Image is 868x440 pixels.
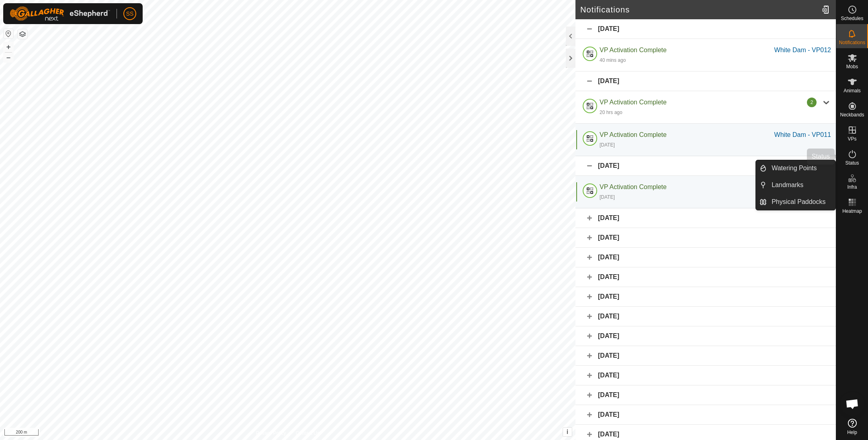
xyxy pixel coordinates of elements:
[10,6,110,21] img: Gallagher Logo
[774,45,831,55] div: White Dam - VP012
[845,161,859,165] span: Status
[567,428,568,435] span: i
[296,430,319,437] a: Contact Us
[772,180,803,190] span: Landmarks
[847,430,857,435] span: Help
[836,416,868,438] a: Help
[840,392,864,416] div: Open chat
[126,10,134,18] span: SS
[575,71,836,91] div: [DATE]
[841,16,863,21] span: Schedules
[839,40,865,45] span: Notifications
[756,177,835,193] li: Landmarks
[767,194,835,210] a: Physical Paddocks
[772,163,817,173] span: Watering Points
[575,208,836,228] div: [DATE]
[600,47,667,53] span: VP Activation Complete
[840,112,864,117] span: Neckbands
[842,209,862,214] span: Heatmap
[4,53,13,62] button: –
[600,183,667,190] span: VP Activation Complete
[600,57,626,64] div: 40 mins ago
[600,131,667,138] span: VP Activation Complete
[848,136,856,141] span: VPs
[756,160,835,176] li: Watering Points
[575,19,836,39] div: [DATE]
[756,194,835,210] li: Physical Paddocks
[767,160,835,176] a: Watering Points
[575,366,836,385] div: [DATE]
[767,177,835,193] a: Landmarks
[807,98,817,107] div: 2
[600,194,615,201] div: [DATE]
[575,385,836,405] div: [DATE]
[575,405,836,425] div: [DATE]
[575,346,836,366] div: [DATE]
[4,42,13,52] button: +
[774,130,831,140] div: White Dam - VP011
[575,287,836,307] div: [DATE]
[256,430,286,437] a: Privacy Policy
[600,99,667,106] span: VP Activation Complete
[846,64,858,69] span: Mobs
[575,156,836,176] div: [DATE]
[563,428,572,436] button: i
[575,248,836,267] div: [DATE]
[575,307,836,326] div: [DATE]
[847,185,857,189] span: Infra
[575,267,836,287] div: [DATE]
[575,228,836,248] div: [DATE]
[18,29,27,39] button: Map Layers
[600,109,622,116] div: 20 hrs ago
[600,141,615,149] div: [DATE]
[580,5,819,14] h2: Notifications
[575,326,836,346] div: [DATE]
[843,88,861,93] span: Animals
[772,197,825,207] span: Physical Paddocks
[4,29,13,39] button: Reset Map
